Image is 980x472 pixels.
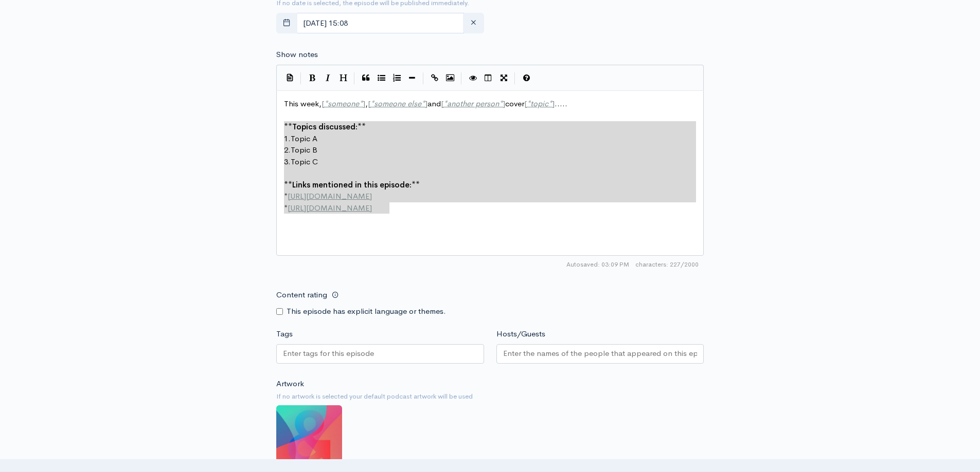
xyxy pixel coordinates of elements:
[283,348,376,360] input: Enter tags for this episode
[442,70,458,86] button: Insert Image
[276,13,297,34] button: toggle
[503,348,698,360] input: Enter the names of the people that appeared on this episode
[276,285,327,306] label: Content rating
[322,99,324,108] span: [
[552,99,555,108] span: ]
[389,70,404,86] button: Numbered List
[291,134,317,143] span: Topic A
[404,70,420,86] button: Insert Horizontal Line
[373,70,389,86] button: Generic List
[441,99,443,108] span: [
[292,122,358,131] span: Topics discussed:
[288,203,372,213] span: [URL][DOMAIN_NAME]
[496,70,511,86] button: Toggle Fullscreen
[635,260,699,269] span: 227/2000
[284,145,291,155] span: 2.
[335,70,351,86] button: Heading
[291,145,317,155] span: Topic B
[354,72,355,84] i: |
[524,99,527,108] span: [
[320,70,335,86] button: Italic
[461,72,462,84] i: |
[480,70,496,86] button: Toggle Side by Side
[374,99,421,108] span: someone else
[514,72,515,84] i: |
[300,72,301,84] i: |
[358,70,373,86] button: Quote
[363,99,365,108] span: ]
[287,306,446,317] label: This episode has explicit language or themes.
[463,13,484,34] button: clear
[276,328,293,340] label: Tags
[276,391,704,402] small: If no artwork is selected your default podcast artwork will be used
[284,157,291,166] span: 3.
[566,260,629,269] span: Autosaved: 03:09 PM
[530,99,548,108] span: topic
[282,70,297,85] button: Insert Show Notes Template
[447,99,499,108] span: another person
[503,99,505,108] span: ]
[496,328,545,340] label: Hosts/Guests
[425,99,427,108] span: ]
[276,378,304,390] label: Artwork
[427,70,442,86] button: Create Link
[328,99,359,108] span: someone
[305,70,320,86] button: Bold
[292,180,412,190] span: Links mentioned in this episode:
[291,157,318,166] span: Topic C
[423,72,424,84] i: |
[368,99,370,108] span: [
[465,70,480,86] button: Toggle Preview
[276,49,318,61] label: Show notes
[284,134,291,143] span: 1.
[519,70,534,86] button: Markdown Guide
[284,99,567,108] span: This week, , and cover .....
[288,191,372,201] span: [URL][DOMAIN_NAME]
